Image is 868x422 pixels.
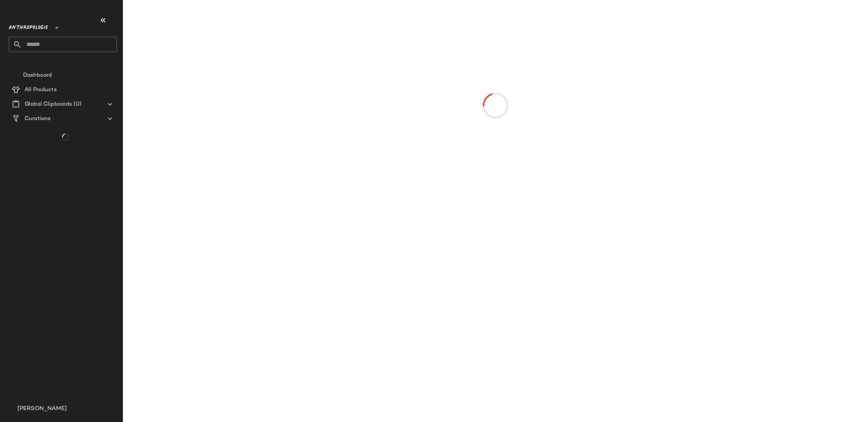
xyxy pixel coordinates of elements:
[9,20,48,33] span: Anthropologie
[23,71,52,80] span: Dashboard
[17,405,67,413] span: [PERSON_NAME]
[25,86,57,94] span: All Products
[25,115,51,123] span: Curations
[72,100,81,108] span: (0)
[25,100,72,108] span: Global Clipboards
